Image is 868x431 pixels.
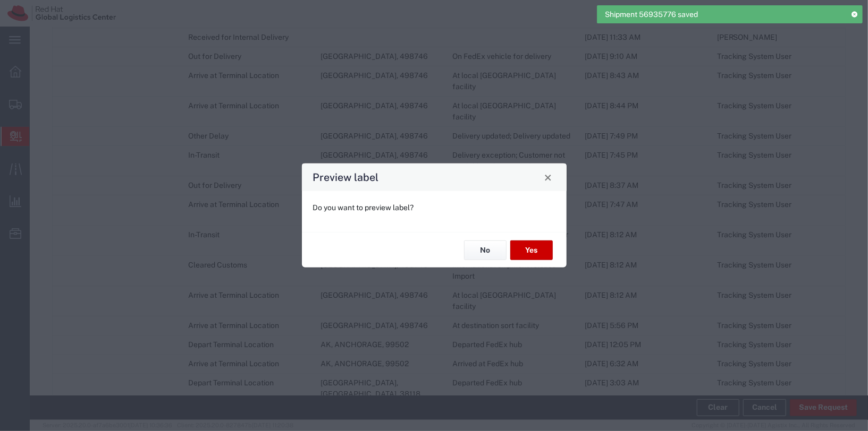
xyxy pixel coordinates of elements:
[464,240,507,260] button: No
[313,202,555,213] p: Do you want to preview label?
[605,9,698,20] span: Shipment 56935776 saved
[541,170,555,185] button: Close
[313,169,378,185] h4: Preview label
[510,240,553,260] button: Yes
